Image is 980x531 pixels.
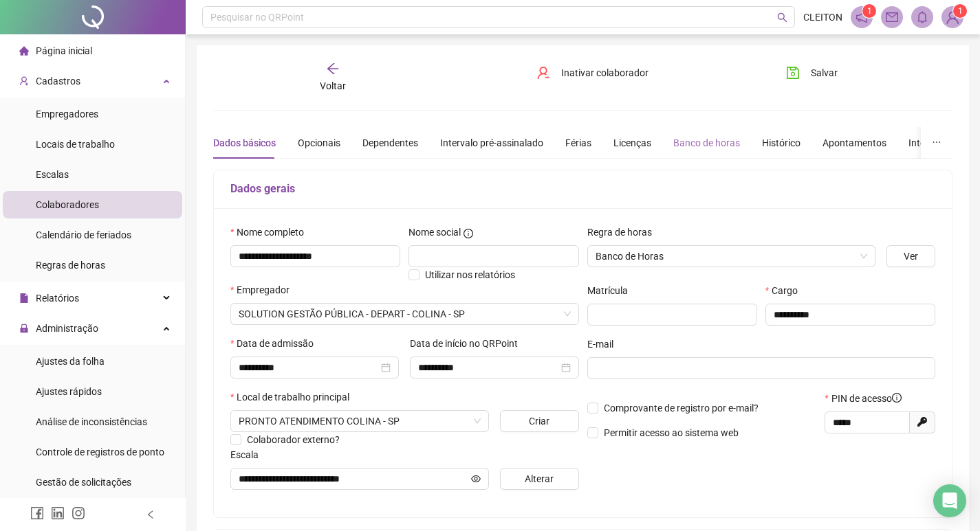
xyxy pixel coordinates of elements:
button: Alterar [500,468,579,490]
span: info-circle [892,393,902,403]
span: ellipsis [932,137,941,147]
sup: Atualize o seu contato no menu Meus Dados [953,4,967,18]
label: E-mail [587,337,622,352]
label: Escala [230,447,268,462]
span: notification [856,11,868,23]
span: left [146,510,155,519]
label: Empregador [230,282,298,297]
div: Apontamentos [823,135,886,150]
label: Data de início no QRPoint [410,336,527,351]
div: Dados básicos [213,135,276,150]
span: Controle de registros de ponto [36,447,164,457]
span: 1 [867,6,872,16]
button: ellipsis [921,127,952,159]
button: Criar [500,410,579,432]
span: facebook [30,506,44,520]
div: Histórico [762,135,801,150]
button: Salvar [776,62,848,84]
div: Integrações [908,135,959,150]
span: bell [916,11,928,23]
label: Matrícula [587,283,637,298]
span: Ajustes rápidos [36,386,102,397]
div: Dependentes [362,135,418,150]
div: Banco de horas [673,135,740,150]
span: arrow-left [326,62,340,76]
span: Utilizar nos relatórios [425,269,515,280]
span: Cadastros [36,76,80,87]
span: Gestão de solicitações [36,477,131,488]
span: user-delete [536,66,550,80]
span: home [19,46,29,56]
span: linkedin [51,506,65,520]
span: Ajustes da folha [36,356,105,367]
span: Voltar [320,80,346,91]
span: Página inicial [36,45,92,56]
span: Empregadores [36,109,98,120]
span: Salvar [811,65,838,80]
span: Análise de inconsistências [36,416,147,427]
span: Comprovante de registro por e-mail? [604,403,759,414]
label: Local de trabalho principal [230,389,358,405]
div: Open Intercom Messenger [933,484,966,517]
span: save [786,66,800,80]
span: Ver [904,249,918,264]
span: Regras de horas [36,260,105,271]
span: eye [471,474,481,484]
span: Colaboradores [36,199,99,210]
label: Nome completo [230,225,313,240]
span: Relatórios [36,293,79,304]
button: Ver [886,245,935,267]
span: Criar [529,414,549,429]
span: Nome social [409,225,461,240]
label: Data de admissão [230,336,323,351]
span: Colaborador externo? [247,434,340,445]
span: SOLUTION GESTÃO PÚBLICA - COLINA - SP - DEP [239,304,571,324]
span: file [19,293,29,303]
span: instagram [72,506,85,520]
span: PIN de acesso [831,391,902,406]
button: Inativar colaborador [526,62,659,84]
span: Calendário de feriados [36,229,131,240]
span: Inativar colaborador [561,65,649,80]
div: Opcionais [298,135,340,150]
span: 1 [958,6,963,16]
span: Banco de Horas [596,246,867,267]
label: Cargo [765,283,807,298]
label: Regra de horas [587,225,661,240]
span: CLEITON [803,10,842,25]
span: Locais de trabalho [36,139,115,150]
div: Licenças [613,135,651,150]
div: Intervalo pré-assinalado [440,135,543,150]
span: PRONTO ATENDIMENTO COLINA - SP [239,411,481,431]
h5: Dados gerais [230,181,935,197]
span: user-add [19,76,29,86]
span: info-circle [464,229,473,238]
span: search [777,12,787,23]
span: Alterar [525,471,554,486]
span: lock [19,324,29,333]
div: Férias [565,135,591,150]
sup: 1 [862,4,876,18]
span: mail [886,11,898,23]
img: 93516 [942,7,963,27]
span: Permitir acesso ao sistema web [604,427,739,438]
span: Escalas [36,169,69,180]
span: Administração [36,323,98,334]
